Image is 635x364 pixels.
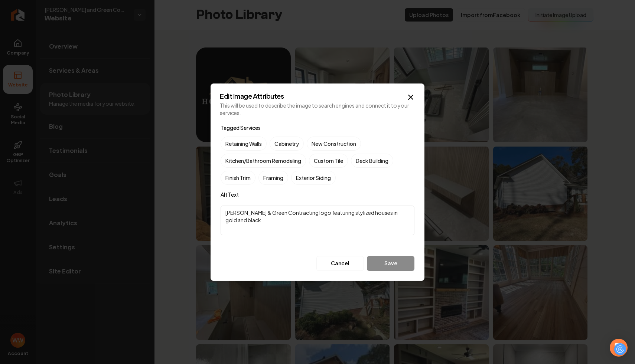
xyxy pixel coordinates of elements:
[258,171,288,185] label: Framing
[316,256,364,271] button: Cancel
[220,93,415,99] h2: Edit Image Attributes
[221,154,306,168] label: Kitchen/Bathroom Remodeling
[221,171,255,185] label: Finish Trim
[221,124,261,131] label: Tagged Services
[270,137,304,151] label: Cabinetry
[307,137,361,151] label: New Construction
[309,154,348,168] label: Custom Tile
[351,154,393,168] label: Deck Building
[220,102,415,117] p: This will be used to describe the image to search engines and connect it to your services.
[221,137,267,151] label: Retaining Walls
[221,206,414,235] textarea: [PERSON_NAME] & Green Contracting logo featuring stylized houses in gold and black.
[291,171,336,185] label: Exterior Siding
[221,191,414,198] label: Alt Text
